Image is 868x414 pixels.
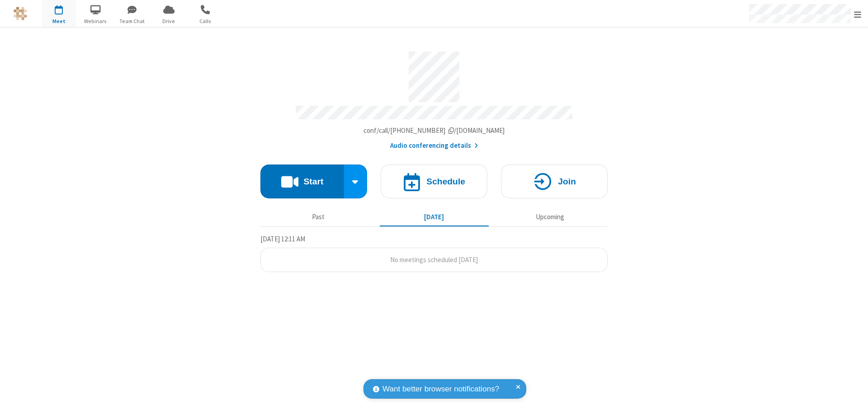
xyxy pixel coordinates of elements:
[152,17,186,25] span: Drive
[115,17,149,25] span: Team Chat
[558,177,576,186] h4: Join
[390,141,478,151] button: Audio conferencing details
[189,17,222,25] span: Calls
[363,126,505,135] span: Copy my meeting room link
[363,126,505,136] button: Copy my meeting room linkCopy my meeting room link
[264,208,373,226] button: Past
[260,45,608,151] section: Account details
[390,255,478,264] span: No meetings scheduled [DATE]
[303,177,323,186] h4: Start
[495,208,604,226] button: Upcoming
[260,234,608,273] section: Today's Meetings
[501,165,608,198] button: Join
[14,7,27,20] img: QA Selenium DO NOT DELETE OR CHANGE
[42,17,76,25] span: Meet
[380,208,489,226] button: [DATE]
[260,165,344,198] button: Start
[79,17,113,25] span: Webinars
[382,383,499,395] span: Want better browser notifications?
[426,177,465,186] h4: Schedule
[260,235,305,243] span: [DATE] 12:11 AM
[344,165,368,198] div: Start conference options
[381,165,487,198] button: Schedule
